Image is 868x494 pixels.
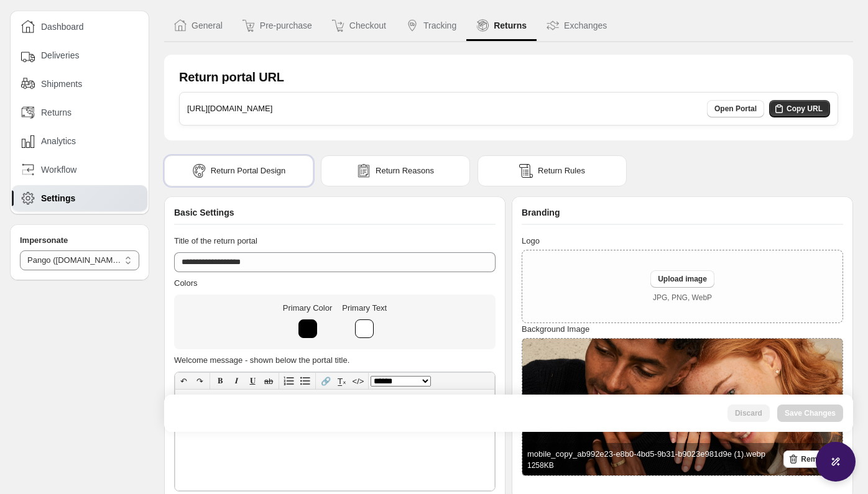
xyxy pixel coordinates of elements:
[527,448,765,470] div: mobile_copy_ab992e23-e8b0-4bd5-9b31-b9023e981d9e (1).webp
[41,135,76,147] span: Analytics
[174,277,496,290] h3: Colors
[707,100,764,117] a: Open Portal
[192,373,208,389] button: ↷
[174,235,496,247] h3: Title of the return portal
[537,11,617,41] button: Exchanges
[476,19,489,32] img: Returns icon
[20,234,139,247] h4: Impersonate
[522,236,540,245] span: Logo
[787,104,823,114] span: Copy URL
[164,11,233,41] button: General
[538,165,585,177] span: Return Rules
[242,19,255,32] img: Pre-purchase icon
[41,163,76,176] span: Workflow
[233,11,322,41] button: Pre-purchase
[342,303,387,313] span: Primary Text
[769,100,830,117] button: Copy URL
[41,49,79,62] span: Deliveries
[261,373,277,389] button: ab
[334,373,350,389] button: T̲ₓ
[522,339,843,475] img: mobile_copy_ab992e23-e8b0-4bd5-9b31-b9023e981d9e (1).webp
[212,373,228,389] button: 𝐁
[250,376,256,385] span: 𝐔
[297,373,313,389] button: Bullet list
[653,293,712,303] p: JPG, PNG, WebP
[192,164,206,178] img: portal icon
[519,164,533,178] img: rules icon
[264,377,273,386] s: ab
[801,454,830,464] span: Remove
[332,19,344,32] img: Checkout icon
[281,373,297,389] button: Numbered list
[522,206,843,225] div: Branding
[211,165,286,177] span: Return Portal Design
[175,373,192,389] button: ↶
[650,270,714,288] button: Upload image
[783,451,838,468] button: Remove
[357,164,371,178] img: reasons icon
[322,11,396,41] button: Checkout
[466,11,537,41] button: Returns
[187,103,272,115] h3: [URL][DOMAIN_NAME]
[244,373,261,389] button: 𝐔
[41,78,82,90] span: Shipments
[41,106,72,119] span: Returns
[396,11,466,41] button: Tracking
[714,104,757,114] span: Open Portal
[522,324,589,334] span: Background Image
[406,19,418,32] img: Tracking icon
[174,206,496,225] div: Basic Settings
[350,373,366,389] button: </>
[318,373,334,389] button: 🔗
[376,165,434,177] span: Return Reasons
[527,460,765,470] p: 1258 KB
[174,354,496,367] h3: Welcome message - shown below the portal title.
[547,19,559,32] img: Exchanges icon
[179,70,284,85] h1: Return portal URL
[41,21,84,33] span: Dashboard
[41,192,75,204] span: Settings
[658,274,707,284] span: Upload image
[283,303,332,313] span: Primary Color
[174,19,187,32] img: General icon
[228,373,244,389] button: 𝑰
